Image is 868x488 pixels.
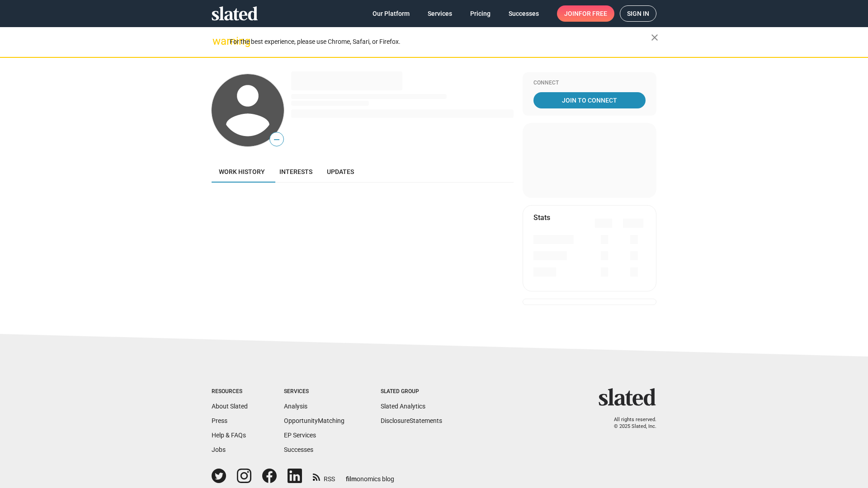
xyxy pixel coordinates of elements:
span: — [270,134,283,145]
span: Updates [327,168,354,175]
a: Jobs [212,446,226,453]
a: Successes [284,446,313,453]
a: RSS [313,469,335,483]
a: Successes [501,5,546,22]
a: Help & FAQs [212,432,246,439]
span: Our Platform [373,5,410,22]
a: Our Platform [365,5,417,22]
a: Joinfor free [557,5,614,22]
span: Work history [219,168,265,175]
span: Sign in [627,6,649,21]
span: Interests [279,168,312,175]
div: Services [284,388,344,395]
mat-icon: warning [212,36,223,47]
a: OpportunityMatching [284,417,344,424]
a: Interests [272,161,320,183]
p: All rights reserved. © 2025 Slated, Inc. [604,417,656,430]
a: About Slated [212,403,248,410]
a: Join To Connect [533,92,646,108]
a: Updates [320,161,361,183]
a: DisclosureStatements [381,417,442,424]
div: For the best experience, please use Chrome, Safari, or Firefox. [230,36,651,48]
a: filmonomics blog [346,468,394,483]
a: Press [212,417,227,424]
mat-icon: close [649,32,660,43]
span: Services [428,5,452,22]
a: Analysis [284,403,307,410]
span: film [346,475,357,483]
span: Successes [509,5,539,22]
a: Services [420,5,459,22]
div: Resources [212,388,248,395]
a: Slated Analytics [381,403,425,410]
div: Connect [533,80,646,87]
span: Join To Connect [535,92,644,108]
mat-card-title: Stats [533,213,550,222]
span: Pricing [470,5,491,22]
a: Work history [212,161,272,183]
span: Join [564,5,607,22]
a: Sign in [620,5,656,22]
div: Slated Group [381,388,442,395]
a: EP Services [284,432,316,439]
a: Pricing [463,5,498,22]
span: for free [579,5,607,22]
